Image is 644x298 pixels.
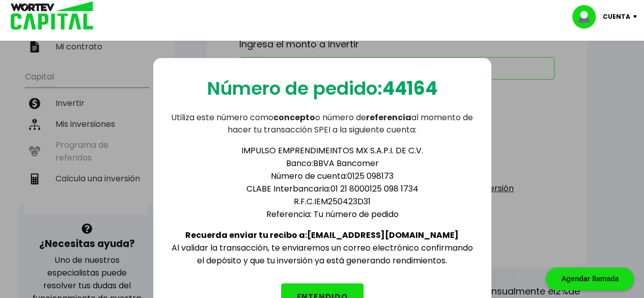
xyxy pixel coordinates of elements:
img: profile-image [572,5,603,29]
li: IMPULSO EMPRENDIMEINTOS MX S.A.P.I. DE C.V. [190,144,475,157]
p: Número de pedido: [207,74,437,102]
b: 44164 [382,75,437,101]
li: Número de cuenta: 0125 098173 [190,170,475,182]
li: CLABE Interbancaria: 01 21 8000125 098 1734 [190,182,475,195]
b: concepto [273,112,315,123]
p: Cuenta [603,9,630,24]
div: Al validar la transacción, te enviaremos un correo electrónico confirmando el depósito y que tu i... [170,136,475,267]
p: Utiliza este número como o número de al momento de hacer tu transacción SPEI a la siguiente cuenta: [170,112,475,136]
li: R.F.C. IEM250423D31 [190,195,475,208]
li: Referencia: Tu número de pedido [190,208,475,221]
img: icon-down [630,15,644,18]
b: referencia [366,112,411,123]
li: Banco: BBVA Bancomer [190,157,475,170]
b: Recuerda enviar tu recibo a: [EMAIL_ADDRESS][DOMAIN_NAME] [185,229,459,241]
div: Agendar llamada [546,267,634,290]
